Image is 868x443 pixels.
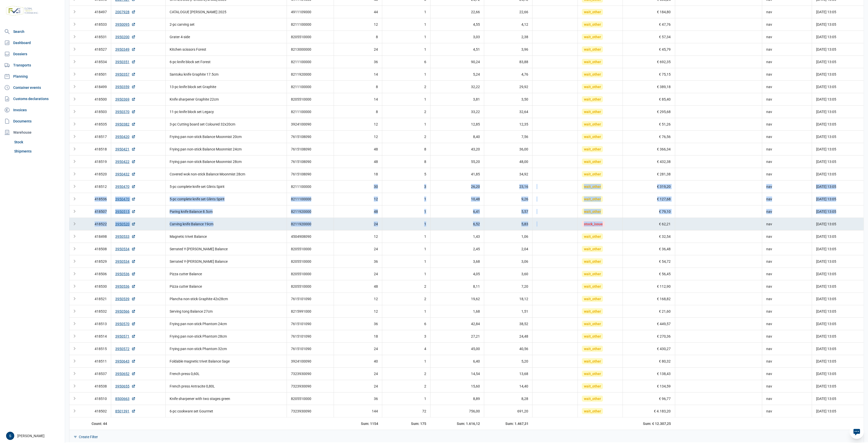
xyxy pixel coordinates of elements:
td: 48,00 [484,155,532,168]
td: 3,60 [484,268,532,280]
td: nav [762,130,812,143]
td: nav [762,230,812,243]
td: Expand [69,93,77,105]
td: Serving tong Balance 27cm [165,305,287,317]
td: 12 [334,230,382,243]
td: 2 [382,80,430,93]
a: 3950536 [115,284,136,289]
td: 43,20 [430,143,484,155]
td: Expand [69,243,77,255]
td: 48 [334,155,382,168]
td: 418499 [77,80,111,93]
td: 24 [334,218,382,230]
td: 418503 [77,105,111,118]
td: nav [762,243,812,255]
td: nav [762,118,812,130]
td: Expand [69,317,77,330]
a: 3950351 [115,59,136,64]
td: Pizza cutter Balance [165,280,287,293]
td: Kitchen scissors Forest [165,43,287,56]
td: Expand [69,105,77,118]
td: 7615108090 [287,130,334,143]
td: 7615101090 [287,330,334,342]
td: nav [762,143,812,155]
td: 90,24 [430,56,484,68]
td: Expand [69,168,77,180]
td: 2 [382,105,430,118]
a: 3950520 [115,222,136,227]
td: 12 [334,193,382,205]
td: 418500 [77,93,111,105]
td: 7615108090 [287,168,334,180]
td: 8 [334,105,382,118]
td: 1,06 [484,230,532,243]
td: Expand [69,342,77,355]
td: nav [762,280,812,293]
td: nav [762,193,812,205]
a: 3950359 [115,84,136,89]
td: Serrated Y-[PERSON_NAME] Balance [165,255,287,268]
a: 3950369 [115,97,136,102]
td: 3,50 [484,93,532,105]
td: 3,06 [484,255,532,268]
a: Customs declarations [2,94,63,104]
td: 22,66 [430,6,484,18]
td: 7615101090 [287,317,334,330]
a: Search [2,26,63,37]
td: Expand [69,130,77,143]
td: 55,20 [430,155,484,168]
td: nav [762,317,812,330]
td: Magnetic trivet Balance [165,230,287,243]
td: Pizza cutter Balance [165,268,287,280]
td: Knife sharpener Graphite 22cm [165,93,287,105]
td: 8205510000 [287,280,334,293]
td: 12 [334,118,382,130]
td: Frying pan non-stick Balance Moonmist 28cm [165,155,287,168]
td: 6,40 [430,355,484,367]
td: 418508 [77,243,111,255]
td: Expand [69,18,77,31]
td: Expand [69,355,77,367]
a: Shipments [12,147,63,156]
td: 3-pc Cutting board set Coloured 32x20cm [165,118,287,130]
td: nav [762,293,812,305]
td: CATALOGUE [PERSON_NAME] 2025 [165,6,287,18]
a: Stock [12,137,63,147]
td: 2-pc carving set [165,18,287,31]
td: nav [762,305,812,317]
td: 8211920000 [287,218,334,230]
td: 418518 [77,143,111,155]
td: 418536 [77,193,111,205]
td: 4,51 [430,43,484,56]
td: 8205510000 [287,31,334,43]
a: Invoices [2,105,63,115]
td: 12 [334,305,382,317]
td: nav [762,180,812,193]
td: 3,03 [430,31,484,43]
td: Expand [69,118,77,130]
td: 14 [334,68,382,80]
td: 6 [382,317,430,330]
td: 1 [382,205,430,218]
td: 418530 [77,280,111,293]
td: 6,52 [430,218,484,230]
td: 418514 [77,330,111,342]
td: nav [762,18,812,31]
td: nav [762,168,812,180]
td: 8 [382,155,430,168]
td: Expand [69,280,77,293]
td: 48 [334,280,382,293]
td: nav [762,255,812,268]
td: 4,05 [430,268,484,280]
td: 2,45 [430,243,484,255]
td: 4911109000 [287,6,334,18]
td: 1 [382,268,430,280]
td: 5-pc complete knife set Glints Spirit [165,193,287,205]
td: 30 [334,180,382,193]
td: 3 [382,330,430,342]
a: 3950095 [115,22,136,27]
td: 24 [334,268,382,280]
td: 36,00 [484,143,532,155]
td: 8211100000 [287,105,334,118]
td: 418517 [77,130,111,143]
